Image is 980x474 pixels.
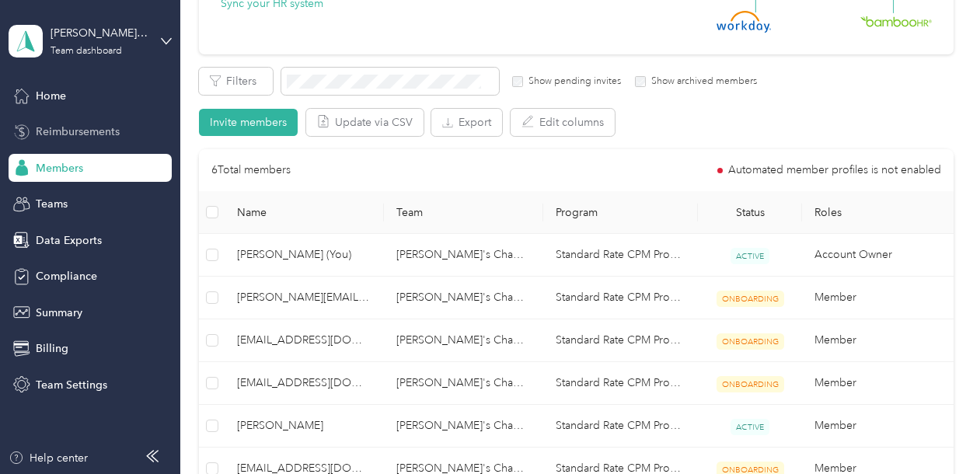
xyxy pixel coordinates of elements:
[51,25,148,41] div: [PERSON_NAME]'s Champions for Kids (NC4K)
[237,206,371,219] span: Name
[384,234,543,277] td: Nellie's Champions for Kids (NC4K)
[237,246,371,263] span: [PERSON_NAME] (You)
[543,191,699,234] th: Program
[36,160,83,176] span: Members
[802,405,961,448] td: Member
[384,319,543,362] td: Nellie's Champions for Kids (NC4K)
[384,277,543,319] td: Nellie's Champions for Kids (NC4K)
[699,362,802,405] td: ONBOARDING
[802,234,961,277] td: Account Owner
[802,277,961,319] td: Member
[699,277,802,319] td: ONBOARDING
[646,75,757,89] label: Show archived members
[384,405,543,448] td: Nellie's Champions for Kids (NC4K)
[199,68,273,95] button: Filters
[237,375,371,392] span: [EMAIL_ADDRESS][DOMAIN_NAME]
[698,191,801,234] th: Status
[199,109,298,136] button: Invite members
[543,234,699,277] td: Standard Rate CPM Program
[511,109,615,136] button: Edit columns
[36,232,102,249] span: Data Exports
[893,387,980,474] iframe: Everlance-gr Chat Button Frame
[384,362,543,405] td: Nellie's Champions for Kids (NC4K)
[731,419,769,435] span: ACTIVE
[211,162,291,179] p: 6 Total members
[717,291,784,307] span: ONBOARDING
[731,248,769,264] span: ACTIVE
[36,268,97,284] span: Compliance
[543,362,699,405] td: Standard Rate CPM Program
[431,109,502,136] button: Export
[717,333,784,350] span: ONBOARDING
[36,196,68,212] span: Teams
[860,16,932,26] img: BambooHR
[225,234,384,277] td: Mandy Powell (You)
[543,405,699,448] td: Standard Rate CPM Program
[384,191,543,234] th: Team
[306,109,424,136] button: Update via CSV
[728,165,941,176] span: Automated member profiles is not enabled
[9,450,88,466] button: Help center
[717,11,771,33] img: Workday
[543,277,699,319] td: Standard Rate CPM Program
[225,405,384,448] td: Dana Norrod
[543,319,699,362] td: Standard Rate CPM Program
[717,376,784,392] span: ONBOARDING
[36,88,66,104] span: Home
[523,75,621,89] label: Show pending invites
[237,289,371,306] span: [PERSON_NAME][EMAIL_ADDRESS][DOMAIN_NAME]
[225,319,384,362] td: hannah@nc4k.org
[225,277,384,319] td: holly@nc4k.org
[51,47,122,56] div: Team dashboard
[225,362,384,405] td: katelynn@nc4k.org
[36,377,107,393] span: Team Settings
[802,319,961,362] td: Member
[237,417,371,434] span: [PERSON_NAME]
[802,191,961,234] th: Roles
[36,340,68,357] span: Billing
[802,362,961,405] td: Member
[36,124,120,140] span: Reimbursements
[225,191,384,234] th: Name
[237,332,371,349] span: [EMAIL_ADDRESS][DOMAIN_NAME]
[36,305,82,321] span: Summary
[699,319,802,362] td: ONBOARDING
